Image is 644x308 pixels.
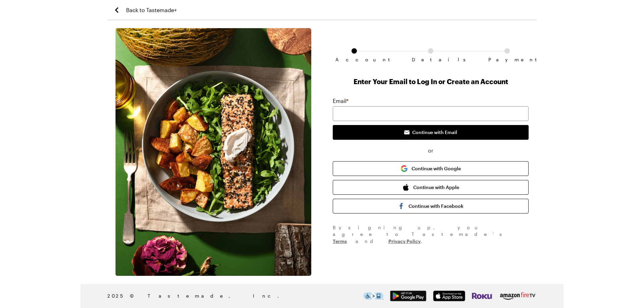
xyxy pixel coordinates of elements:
[126,6,177,14] span: Back to Tastemade+
[333,48,529,57] ol: Subscription checkout form navigation
[333,77,529,86] h1: Enter Your Email to Log In or Create an Account
[333,161,529,176] button: Continue with Google
[333,199,529,213] button: Continue with Facebook
[433,291,465,301] img: App Store
[335,57,373,62] span: Account
[333,238,347,244] a: Terms
[363,292,383,300] img: This icon serves as a link to download the Level Access assistive technology app for individuals ...
[412,57,449,62] span: Details
[488,57,526,62] span: Payment
[107,292,363,300] span: 2025 © Tastemade, Inc.
[333,97,348,105] label: Email
[333,146,529,155] span: or
[472,291,492,301] img: Roku
[412,129,457,136] span: Continue with Email
[388,238,421,244] a: Privacy Policy
[333,125,529,140] button: Continue with Email
[390,291,426,301] img: Google Play
[333,224,529,245] div: By signing up , you agree to Tastemade's and .
[333,180,529,195] button: Continue with Apple
[499,291,537,301] img: Amazon Fire TV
